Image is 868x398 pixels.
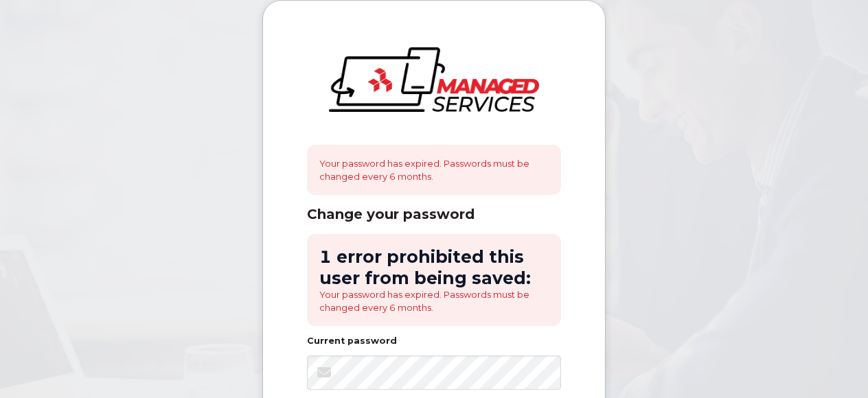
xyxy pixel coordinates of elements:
img: logo-large.png [329,47,539,112]
div: Change your password [307,206,561,223]
div: Your password has expired. Passwords must be changed every 6 months. [307,145,561,195]
h2: 1 error prohibited this user from being saved: [319,246,549,288]
li: Your password has expired. Passwords must be changed every 6 months. [319,288,549,314]
label: Current password [307,337,397,346]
